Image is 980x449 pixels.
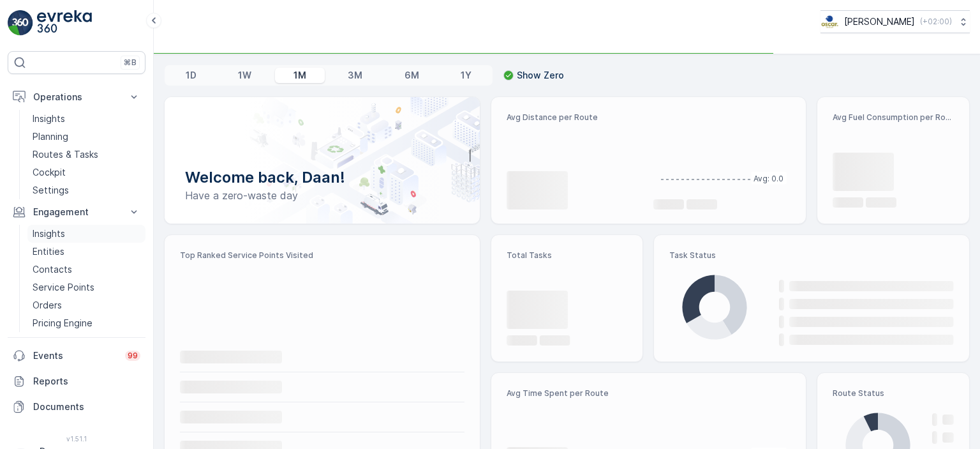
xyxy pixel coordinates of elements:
[27,110,145,128] a: Insights
[669,250,954,261] p: Task Status
[33,263,72,276] p: Contacts
[33,206,120,218] p: Engagement
[185,167,459,188] p: Welcome back, Daan!
[33,317,93,330] p: Pricing Engine
[37,10,92,36] img: logo_light-DOdMpM7g.png
[8,343,145,369] a: Events99
[27,261,145,278] a: Contacts
[517,69,564,82] p: Show Zero
[33,227,65,240] p: Insights
[33,281,94,294] p: Service Points
[128,351,138,361] p: 99
[27,225,145,243] a: Insights
[27,278,145,296] a: Service Points
[33,375,140,388] p: Reports
[405,69,419,82] p: 6M
[293,69,306,82] p: 1M
[33,91,120,103] p: Operations
[27,243,145,261] a: Entities
[33,245,64,258] p: Entities
[33,130,68,143] p: Planning
[8,369,145,394] a: Reports
[124,57,137,68] p: ⌘B
[27,164,145,181] a: Cockpit
[27,296,145,314] a: Orders
[8,199,145,225] button: Engagement
[180,250,464,261] p: Top Ranked Service Points Visited
[8,84,145,110] button: Operations
[8,394,145,420] a: Documents
[844,15,915,28] p: [PERSON_NAME]
[833,112,954,123] p: Avg Fuel Consumption per Route
[507,250,628,261] p: Total Tasks
[33,400,140,413] p: Documents
[33,349,117,362] p: Events
[238,69,251,82] p: 1W
[27,314,145,332] a: Pricing Engine
[507,388,644,399] p: Avg Time Spent per Route
[185,188,459,203] p: Have a zero-waste day
[33,184,69,197] p: Settings
[920,17,952,27] p: ( +02:00 )
[33,299,62,312] p: Orders
[461,69,471,82] p: 1Y
[8,10,33,36] img: logo
[33,166,66,179] p: Cockpit
[27,146,145,164] a: Routes & Tasks
[33,112,65,125] p: Insights
[27,128,145,146] a: Planning
[820,15,839,29] img: basis-logo_rgb2x.png
[820,10,970,33] button: [PERSON_NAME](+02:00)
[348,69,362,82] p: 3M
[833,388,954,399] p: Route Status
[33,148,98,161] p: Routes & Tasks
[186,69,197,82] p: 1D
[27,181,145,199] a: Settings
[507,112,644,123] p: Avg Distance per Route
[8,435,145,443] span: v 1.51.1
